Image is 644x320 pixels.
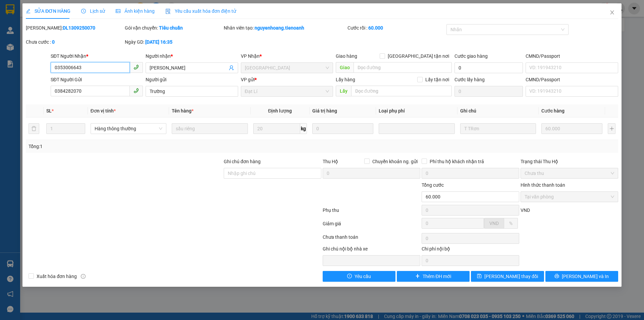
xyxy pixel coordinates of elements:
[172,123,248,134] input: VD: Bàn, Ghế
[125,38,222,46] div: Ngày GD:
[34,273,79,280] span: Xuất hóa đơn hàng
[63,25,95,31] b: DL1309250070
[95,124,162,134] span: Hàng thông thường
[322,233,421,245] div: Chưa thanh toán
[300,123,307,134] span: kg
[312,123,373,134] input: 0
[541,123,602,134] input: 0
[385,52,452,60] span: [GEOGRAPHIC_DATA] tận nơi
[355,273,371,280] span: Yêu cầu
[541,108,565,113] span: Cước hàng
[489,221,499,226] span: VND
[26,38,123,46] div: Chưa cước :
[165,8,236,14] span: Yêu cầu xuất hóa đơn điện tử
[312,108,337,113] span: Giá trị hàng
[116,8,155,14] span: Ảnh kiện hàng
[477,274,482,279] span: save
[454,62,523,73] input: Cước giao hàng
[224,168,321,179] input: Ghi chú đơn hàng
[609,10,615,15] span: close
[81,8,105,14] span: Lịch sử
[51,52,143,60] div: SĐT Người Nhận
[323,271,395,282] button: exclamation-circleYêu cầu
[454,86,523,97] input: Cước lấy hàng
[521,182,565,188] label: Hình thức thanh toán
[525,168,614,178] span: Chưa thu
[376,104,457,118] th: Loại phụ phí
[427,158,487,165] span: Phí thu hộ khách nhận trả
[241,53,260,59] span: VP Nhận
[146,76,238,83] div: Người gửi
[165,9,171,14] img: icon
[471,271,544,282] button: save[PERSON_NAME] thay đổi
[415,274,420,279] span: plus
[81,9,86,13] span: clock-circle
[521,158,618,165] div: Trạng thái Thu Hộ
[133,64,139,70] span: phone
[562,273,609,280] span: [PERSON_NAME] và In
[354,62,452,73] input: Dọc đường
[423,76,452,83] span: Lấy tận nơi
[322,220,421,232] div: Giảm giá
[133,88,139,93] span: phone
[336,86,351,96] span: Lấy
[336,62,354,73] span: Giao
[29,143,249,150] div: Tổng: 1
[336,77,355,82] span: Lấy hàng
[172,108,194,113] span: Tên hàng
[454,53,488,59] label: Cước giao hàng
[229,65,234,71] span: user-add
[91,108,116,113] span: Đơn vị tính
[484,273,538,280] span: [PERSON_NAME] thay đổi
[422,182,444,188] span: Tổng cước
[370,158,420,165] span: Chuyển khoản ng. gửi
[336,53,357,59] span: Giao hàng
[351,86,452,96] input: Dọc đường
[224,24,346,32] div: Nhân viên tạo:
[554,274,559,279] span: printer
[347,24,445,32] div: Cước rồi :
[245,86,329,96] span: Đạt Lí
[323,159,338,164] span: Thu Hộ
[145,39,172,45] b: [DATE] 16:35
[454,77,485,82] label: Cước lấy hàng
[608,123,615,134] button: plus
[368,25,383,31] b: 60.000
[460,123,536,134] input: Ghi Chú
[81,274,86,279] span: info-circle
[525,192,614,202] span: Tại văn phòng
[46,108,52,113] span: SL
[26,8,70,14] span: SỬA ĐƠN HÀNG
[29,123,39,134] button: delete
[224,159,261,164] label: Ghi chú đơn hàng
[397,271,470,282] button: plusThêm ĐH mới
[458,104,539,118] th: Ghi chú
[526,76,618,83] div: CMND/Passport
[245,63,329,73] span: Thủ Đức
[422,245,519,255] div: Chi phí nội bộ
[545,271,618,282] button: printer[PERSON_NAME] và In
[26,9,31,13] span: edit
[51,76,143,83] div: SĐT Người Gửi
[423,273,451,280] span: Thêm ĐH mới
[268,108,292,113] span: Định lượng
[116,9,120,13] span: picture
[509,221,513,226] span: %
[603,3,622,22] button: Close
[26,24,123,32] div: [PERSON_NAME]:
[323,245,420,255] div: Ghi chú nội bộ nhà xe
[125,24,222,32] div: Gói vận chuyển:
[146,52,238,60] div: Người nhận
[526,52,618,60] div: CMND/Passport
[255,25,304,31] b: nguyenhoang.tienoanh
[159,25,183,31] b: Tiêu chuẩn
[322,207,421,218] div: Phụ thu
[521,208,530,213] span: VND
[52,39,55,45] b: 0
[241,76,333,83] div: VP gửi
[347,274,352,279] span: exclamation-circle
